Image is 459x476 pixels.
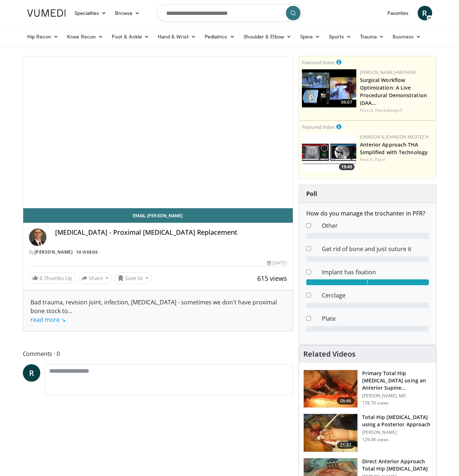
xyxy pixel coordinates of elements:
a: Favorites [383,6,413,20]
span: 19:45 [339,164,355,170]
dd: Other [316,221,434,230]
dd: Plate [316,314,434,323]
a: R [418,6,432,20]
span: 615 views [257,274,287,283]
p: 129.4K views [362,437,389,443]
div: Bad trauma, revision joint, infection, [MEDICAL_DATA] - sometimes we don't have proximal bone sto... [30,298,286,324]
div: By [29,249,287,255]
img: 286987_0000_1.png.150x105_q85_crop-smart_upscale.jpg [304,414,357,452]
h4: [MEDICAL_DATA] - Proximal [MEDICAL_DATA] Replacement [55,229,287,237]
span: 21:37 [337,442,355,449]
span: 06:46 [337,397,355,405]
span: 6 [40,275,42,282]
h6: How do you manage the trochanter in PFR? [306,210,429,217]
h3: Total Hip [MEDICAL_DATA] using a Posterior Approach [362,414,432,428]
img: VuMedi Logo [27,9,66,17]
a: Shoulder & Elbow [239,29,296,44]
button: Save to [115,272,152,284]
a: Business [388,29,425,44]
img: 06bb1c17-1231-4454-8f12-6191b0b3b81a.150x105_q85_crop-smart_upscale.jpg [302,134,356,172]
a: Anterior Approach THA Simplified with Technology [360,141,428,156]
a: Pediatrics [200,29,239,44]
p: [PERSON_NAME], MD [362,393,432,399]
div: [DATE] [267,260,287,266]
a: 19:45 [302,134,356,172]
dd: Cerclage [316,291,434,300]
dd: Get rid of bone and just suture it [316,245,434,253]
strong: Poll [306,190,317,198]
div: Feat. [360,156,433,163]
a: Specialties [70,6,111,20]
a: Spine [296,29,324,44]
a: Hip Recon [23,29,63,44]
a: R [23,364,40,382]
a: Surgical Workflow Optimization: A Live Procedural Demonstration (DAA… [360,77,427,106]
dd: Implant has fixation [316,268,434,276]
a: Johnson & Johnson MedTech [360,134,429,140]
a: Hand & Wrist [153,29,200,44]
h3: Direct Anterior Approach Total Hip [MEDICAL_DATA] [362,458,432,472]
a: Knee Recon [63,29,107,44]
a: 06:46 Primary Total Hip [MEDICAL_DATA] using an Anterior Supine Intermuscula… [PERSON_NAME], MD 1... [303,370,432,408]
h3: Primary Total Hip [MEDICAL_DATA] using an Anterior Supine Intermuscula… [362,370,432,391]
video-js: Video Player [23,56,293,208]
a: Trauma [356,29,389,44]
a: G. Haidukewych [370,107,402,113]
a: Email [PERSON_NAME] [23,208,293,223]
p: [PERSON_NAME] [362,430,432,435]
div: 1 [306,279,429,285]
h4: Related Videos [303,350,356,358]
a: 10 Videos [74,249,101,255]
a: read more ↘ [30,316,66,324]
div: Feat. [360,107,433,114]
a: [PERSON_NAME] [34,249,73,255]
p: 178.7K views [362,400,389,406]
img: Avatar [29,229,46,246]
small: Featured Video [302,59,335,66]
a: Browse [111,6,144,20]
a: Sports [324,29,356,44]
img: bcfc90b5-8c69-4b20-afee-af4c0acaf118.150x105_q85_crop-smart_upscale.jpg [302,69,356,107]
a: 21:37 Total Hip [MEDICAL_DATA] using a Posterior Approach [PERSON_NAME] 129.4K views [303,414,432,452]
img: 263423_3.png.150x105_q85_crop-smart_upscale.jpg [304,370,357,408]
input: Search topics, interventions [157,4,302,22]
a: A. Patel [370,156,385,163]
span: 09:07 [339,99,355,106]
a: [PERSON_NAME]+Nephew [360,69,416,75]
a: 6 Thumbs Up [29,272,75,284]
span: Comments 0 [23,349,293,358]
button: Share [78,272,112,284]
a: Foot & Ankle [107,29,153,44]
span: ... [30,307,72,324]
small: Featured Video [302,124,335,130]
a: 09:07 [302,69,356,107]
